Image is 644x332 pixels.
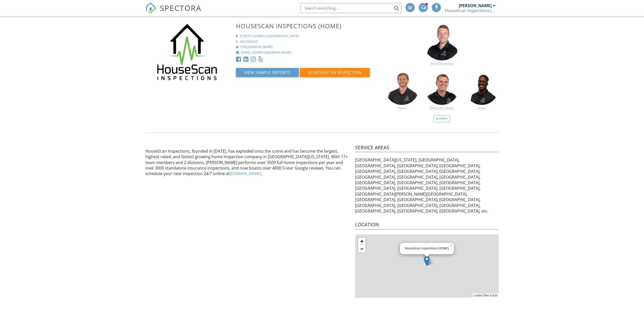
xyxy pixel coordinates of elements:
[473,294,482,297] a: Leaflet
[445,8,495,13] div: HouseScan Inspections (HOME)
[236,51,379,55] a: [EMAIL_ADDRESS][DOMAIN_NAME]
[240,34,267,38] div: [STREET_ADDRESS]
[236,71,300,77] a: View Sample Reports
[358,245,366,253] a: Zoom out
[236,34,379,38] a: [STREET_ADDRESS] [GEOGRAPHIC_DATA]
[425,101,459,110] a: [PERSON_NAME]
[355,144,499,152] h4: Service Areas
[355,157,499,214] p: [GEOGRAPHIC_DATA][US_STATE], [GEOGRAPHIC_DATA], [GEOGRAPHIC_DATA], [GEOGRAPHIC_DATA], [GEOGRAPHIC...
[472,293,499,298] div: | Tiles © Esri
[301,3,401,13] input: Search everything...
[300,68,370,77] button: Schedule an Inspection
[230,171,261,176] a: [DOMAIN_NAME]
[160,3,201,13] span: SPECTORA
[434,115,450,122] div: More
[145,3,156,14] img: The Best Home Inspection Software - Spectora
[385,101,419,110] a: Devin
[465,71,499,105] img: daven_headshot.jpg
[405,246,449,251] div: HouseScan Inspections (HOME)
[355,221,499,229] h4: Location
[236,68,299,77] button: View Sample Reports
[415,56,469,66] a: [PERSON_NAME]
[425,71,459,105] img: josh_photo1_spectora.jpg
[465,106,499,110] div: Daven
[449,243,454,246] a: ×
[465,101,499,110] a: Daven
[300,71,370,77] a: Schedule an Inspection
[358,238,366,245] a: Zoom in
[415,62,469,66] div: [PERSON_NAME]
[148,22,226,83] img: housescan-01.jpg
[423,22,461,60] img: home_scan2.jpg
[240,40,258,44] div: 9047589225
[241,51,291,55] div: [EMAIL_ADDRESS][DOMAIN_NAME]
[240,45,273,49] div: [URL][DOMAIN_NAME]
[385,106,419,110] div: Devin
[145,7,201,17] a: SPECTORA
[236,40,379,44] a: 9047589225
[236,22,379,29] h3: HouseScan Inspections (HOME)
[385,71,419,105] img: devin_photo_1.jpg
[425,106,459,110] div: [PERSON_NAME]
[268,34,299,38] div: [GEOGRAPHIC_DATA]
[236,45,379,49] a: [URL][DOMAIN_NAME]
[145,148,349,177] p: HouseScan Inspections, founded in [DATE], has exploded onto the scene and has become the largest,...
[459,3,492,8] div: [PERSON_NAME]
